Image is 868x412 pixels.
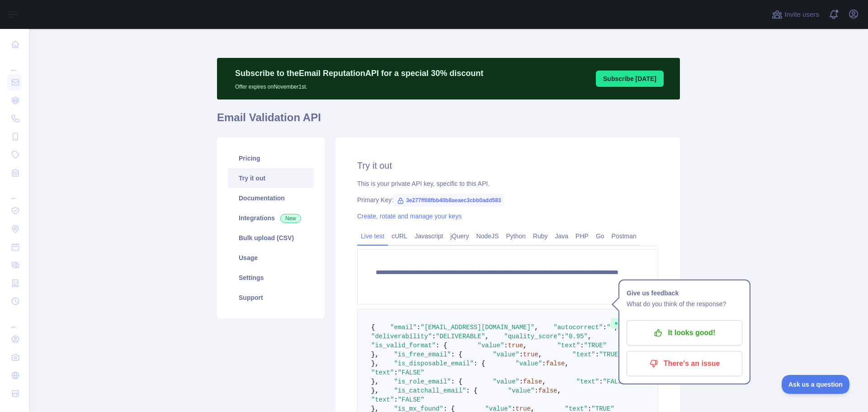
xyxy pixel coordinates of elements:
span: : [534,387,538,394]
span: : [394,369,397,376]
a: Ruby [529,229,552,243]
span: : { [474,360,485,367]
p: What do you think of the response? [627,298,742,309]
a: Javascript [411,229,447,243]
a: Create, rotate and manage your keys [357,213,462,220]
button: Subscribe [DATE] [596,71,664,87]
span: : [432,333,435,340]
span: Invite users [784,9,819,20]
a: cURL [388,229,411,243]
a: Postman [608,229,640,243]
span: , [588,333,591,340]
span: : [394,396,397,403]
span: "deliverability" [371,333,432,340]
span: "is_catchall_email" [394,387,466,394]
span: : { [466,387,477,394]
h1: Give us feedback [627,288,742,298]
span: : [542,360,546,367]
span: { [371,324,375,331]
span: "is_role_email" [394,378,451,385]
span: true [523,351,538,358]
p: Offer expires on November 1st. [235,80,483,90]
span: "value" [493,351,519,358]
span: "is_disposable_email" [394,360,473,367]
button: It looks good! [627,320,742,346]
span: }, [371,387,379,394]
span: "email" [390,324,417,331]
a: Settings [228,268,314,288]
div: Primary Key: [357,195,658,204]
span: "TRUE" [599,351,622,358]
span: "[EMAIL_ADDRESS][DOMAIN_NAME]" [420,324,534,331]
span: : [595,351,599,358]
span: "is_valid_format" [371,342,436,349]
span: , [565,360,569,367]
span: : [580,342,584,349]
span: : [519,351,523,358]
span: : [599,378,603,385]
div: ... [7,311,22,329]
span: , [538,351,542,358]
div: This is your private API key, specific to this API. [357,179,658,188]
span: , [557,387,561,394]
span: }, [371,351,379,358]
span: : [504,342,508,349]
span: "FALSE" [603,378,630,385]
span: "FALSE" [398,369,425,376]
a: Integrations New [228,208,314,228]
span: false [523,378,542,385]
a: Try it out [228,168,314,188]
span: "DELIVERABLE" [436,333,485,340]
span: , [485,333,489,340]
span: "value" [508,387,535,394]
a: Go [592,229,608,243]
span: : [417,324,420,331]
span: "text" [557,342,580,349]
span: }, [371,378,379,385]
span: "is_free_email" [394,351,451,358]
a: Bulk upload (CSV) [228,228,314,248]
p: Subscribe to the Email Reputation API for a special 30 % discount [235,67,483,80]
span: , [534,324,538,331]
a: Support [228,288,314,308]
span: "0.95" [565,333,588,340]
span: , [542,378,546,385]
span: "value" [493,378,519,385]
span: Success [611,318,649,329]
p: It looks good! [633,325,736,341]
a: Usage [228,248,314,268]
span: "text" [371,369,394,376]
span: "text" [371,396,394,403]
a: PHP [572,229,592,243]
button: Invite users [770,7,821,22]
span: : [561,333,565,340]
button: There's an issue [627,351,742,376]
span: "quality_score" [504,333,561,340]
h2: Try it out [357,159,658,172]
span: "value" [515,360,542,367]
span: }, [371,360,379,367]
div: ... [7,54,22,72]
span: : [519,378,523,385]
p: There's an issue [633,356,736,371]
div: ... [7,183,22,201]
span: true [508,342,523,349]
h1: Email Validation API [217,110,680,132]
span: "text" [572,351,595,358]
span: : { [451,378,462,385]
span: "" [607,324,614,331]
a: Pricing [228,148,314,168]
span: : { [451,351,462,358]
span: false [546,360,565,367]
a: Documentation [228,188,314,208]
span: 3e277ff08fbb40b8aeaec3cbb0add583 [393,194,505,207]
span: "FALSE" [398,396,425,403]
a: NodeJS [472,229,502,243]
span: New [280,214,301,223]
span: , [523,342,527,349]
a: Java [552,229,572,243]
iframe: Toggle Customer Support [782,375,850,394]
a: Live test [357,229,388,243]
span: "text" [576,378,599,385]
span: "value" [477,342,504,349]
